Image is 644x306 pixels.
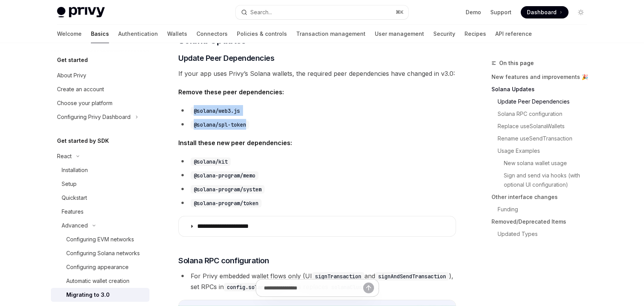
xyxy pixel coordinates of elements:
a: Configuring appearance [51,260,149,274]
a: Welcome [57,25,82,43]
button: Send message [363,283,374,293]
div: About Privy [57,71,86,80]
a: Security [433,25,455,43]
span: ⌘ K [396,9,404,15]
a: Replace useSolanaWallets [498,120,593,132]
h5: Get started by SDK [57,136,109,145]
a: Configuring Solana networks [51,246,149,260]
a: Other interface changes [491,191,593,203]
span: Update Peer Dependencies [178,53,274,64]
button: Search...⌘K [236,5,408,19]
a: Choose your platform [51,96,149,110]
div: Create an account [57,85,104,94]
div: Search... [250,8,272,17]
div: Configuring Privy Dashboard [57,112,131,122]
a: New features and improvements 🎉 [491,71,593,83]
a: Transaction management [296,25,366,43]
img: light logo [57,7,105,18]
code: signTransaction [312,272,364,281]
a: New solana wallet usage [504,157,593,169]
a: Basics [91,25,109,43]
code: @solana/web3.js [191,107,243,115]
a: Installation [51,163,149,177]
code: signAndSendTransaction [375,272,449,281]
div: React [57,152,72,161]
li: For Privy embedded wallet flows only (UI and ), set RPCs in . This replaces . [178,271,456,292]
a: Wallets [167,25,187,43]
span: Solana RPC configuration [178,255,269,266]
code: @solana-program/system [191,185,265,194]
div: Setup [62,179,77,189]
div: Installation [62,166,88,175]
div: Migrating to 3.0 [66,290,110,299]
div: Advanced [62,221,88,230]
strong: Remove these peer dependencies: [178,88,284,96]
a: Removed/Deprecated Items [491,216,593,228]
code: @solana-program/memo [191,171,258,180]
div: Configuring appearance [66,263,129,272]
a: Demo [466,8,481,16]
strong: Install these new peer dependencies: [178,139,292,147]
a: User management [375,25,424,43]
div: Choose your platform [57,99,112,108]
a: Features [51,205,149,219]
div: Quickstart [62,193,87,202]
a: Authentication [118,25,158,43]
a: Connectors [196,25,228,43]
button: Toggle dark mode [575,6,587,18]
a: Updated Types [498,228,593,240]
a: Configuring EVM networks [51,232,149,246]
code: @solana/spl-token [191,120,249,129]
a: Rename useSendTransaction [498,132,593,145]
a: Sign and send via hooks (with optional UI configuration) [504,169,593,191]
a: Create an account [51,82,149,96]
a: Setup [51,177,149,191]
a: Quickstart [51,191,149,205]
a: API reference [495,25,532,43]
a: Funding [498,203,593,216]
a: Migrating to 3.0 [51,288,149,302]
span: Dashboard [527,8,557,16]
span: If your app uses Privy’s Solana wallets, the required peer dependencies have changed in v3.0: [178,68,456,79]
a: About Privy [51,69,149,82]
span: On this page [499,59,534,68]
div: Configuring Solana networks [66,249,140,258]
code: @solana-program/token [191,199,262,207]
a: Automatic wallet creation [51,274,149,288]
code: @solana/kit [191,157,231,166]
a: Recipes [465,25,486,43]
div: Features [62,207,84,216]
a: Support [490,8,512,16]
a: Solana Updates [491,83,593,95]
a: Usage Examples [498,145,593,157]
a: Update Peer Dependencies [498,95,593,108]
a: Policies & controls [237,25,287,43]
h5: Get started [57,55,88,65]
a: Dashboard [521,6,569,18]
div: Configuring EVM networks [66,235,134,244]
a: Solana RPC configuration [498,108,593,120]
div: Automatic wallet creation [66,276,129,286]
